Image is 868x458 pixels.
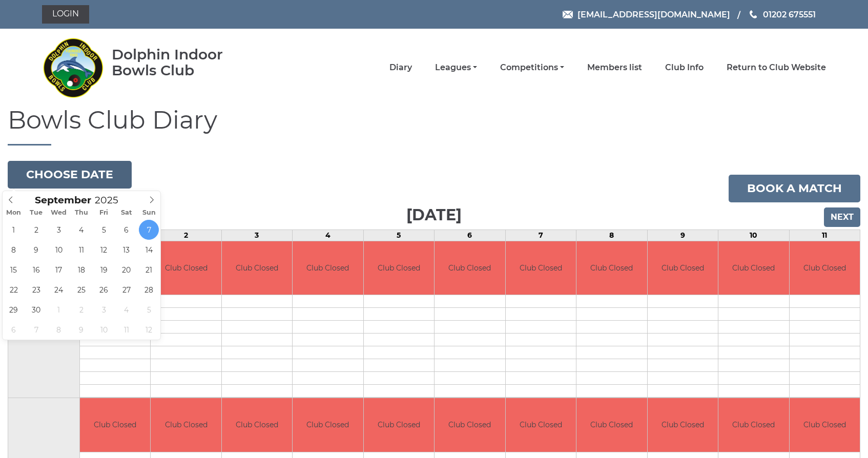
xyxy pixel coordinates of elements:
span: September 7, 2025 [139,220,159,240]
a: Phone us 01202 675551 [748,8,816,21]
td: 11 [789,230,860,241]
td: Club Closed [435,241,505,295]
img: Phone us [750,10,757,18]
td: 10 [718,230,789,241]
h1: Bowls Club Diary [8,107,860,145]
td: 6 [435,230,505,241]
a: Club Info [665,62,704,73]
span: September 13, 2025 [116,240,136,260]
td: Club Closed [293,398,363,452]
span: September 22, 2025 [4,280,24,300]
td: Club Closed [790,241,860,295]
img: Dolphin Indoor Bowls Club [42,32,104,103]
a: Diary [389,62,412,73]
td: 7 [505,230,576,241]
td: Club Closed [576,398,647,452]
td: Club Closed [151,398,221,452]
span: October 3, 2025 [94,300,114,320]
td: Club Closed [506,241,576,295]
span: October 2, 2025 [71,300,91,320]
td: Club Closed [718,241,789,295]
span: September 26, 2025 [94,280,114,300]
span: September 20, 2025 [116,260,136,280]
span: Fri [93,210,115,216]
span: September 14, 2025 [139,240,159,260]
img: Email [563,11,573,18]
input: Next [824,207,860,227]
td: Club Closed [790,398,860,452]
span: September 23, 2025 [26,280,46,300]
span: Mon [3,210,25,216]
td: 3 [221,230,292,241]
td: Club Closed [80,398,150,452]
span: September 30, 2025 [26,300,46,320]
span: September 10, 2025 [49,240,69,260]
span: October 7, 2025 [26,320,46,340]
span: 01202 675551 [763,9,816,19]
span: September 27, 2025 [116,280,136,300]
td: Club Closed [718,398,789,452]
button: Choose date [8,161,132,189]
span: October 6, 2025 [4,320,24,340]
span: September 11, 2025 [71,240,91,260]
span: Tue [25,210,48,216]
span: September 18, 2025 [71,260,91,280]
span: October 11, 2025 [116,320,136,340]
div: Dolphin Indoor Bowls Club [112,47,256,78]
span: [EMAIL_ADDRESS][DOMAIN_NAME] [577,9,730,19]
span: September 15, 2025 [4,260,24,280]
span: October 8, 2025 [49,320,69,340]
td: Club Closed [364,241,434,295]
td: 9 [647,230,718,241]
span: September 12, 2025 [94,240,114,260]
td: Club Closed [648,241,718,295]
span: September 5, 2025 [94,220,114,240]
a: Return to Club Website [727,62,826,73]
span: Sat [115,210,138,216]
td: Club Closed [151,241,221,295]
span: September 2, 2025 [26,220,46,240]
span: September 21, 2025 [139,260,159,280]
span: September 3, 2025 [49,220,69,240]
a: Login [42,5,89,24]
span: October 4, 2025 [116,300,136,320]
a: Book a match [729,175,860,202]
span: Sun [138,210,160,216]
a: Email [EMAIL_ADDRESS][DOMAIN_NAME] [563,8,730,21]
span: October 1, 2025 [49,300,69,320]
span: September 25, 2025 [71,280,91,300]
span: September 1, 2025 [4,220,24,240]
span: September 19, 2025 [94,260,114,280]
td: Club Closed [364,398,434,452]
span: Scroll to increment [35,196,91,205]
td: Club Closed [435,398,505,452]
span: September 9, 2025 [26,240,46,260]
span: October 10, 2025 [94,320,114,340]
span: September 24, 2025 [49,280,69,300]
span: September 17, 2025 [49,260,69,280]
span: September 4, 2025 [71,220,91,240]
td: 4 [293,230,363,241]
a: Competitions [500,62,564,73]
td: 5 [363,230,434,241]
a: Leagues [435,62,477,73]
td: Club Closed [506,398,576,452]
span: September 29, 2025 [4,300,24,320]
span: October 9, 2025 [71,320,91,340]
td: Club Closed [648,398,718,452]
td: 2 [151,230,221,241]
td: Club Closed [222,398,292,452]
span: October 12, 2025 [139,320,159,340]
span: September 8, 2025 [4,240,24,260]
td: 8 [576,230,647,241]
span: September 28, 2025 [139,280,159,300]
span: Thu [70,210,93,216]
td: Club Closed [222,241,292,295]
span: September 16, 2025 [26,260,46,280]
span: September 6, 2025 [116,220,136,240]
a: Members list [587,62,642,73]
td: Club Closed [293,241,363,295]
span: October 5, 2025 [139,300,159,320]
td: Club Closed [576,241,647,295]
span: Wed [48,210,70,216]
